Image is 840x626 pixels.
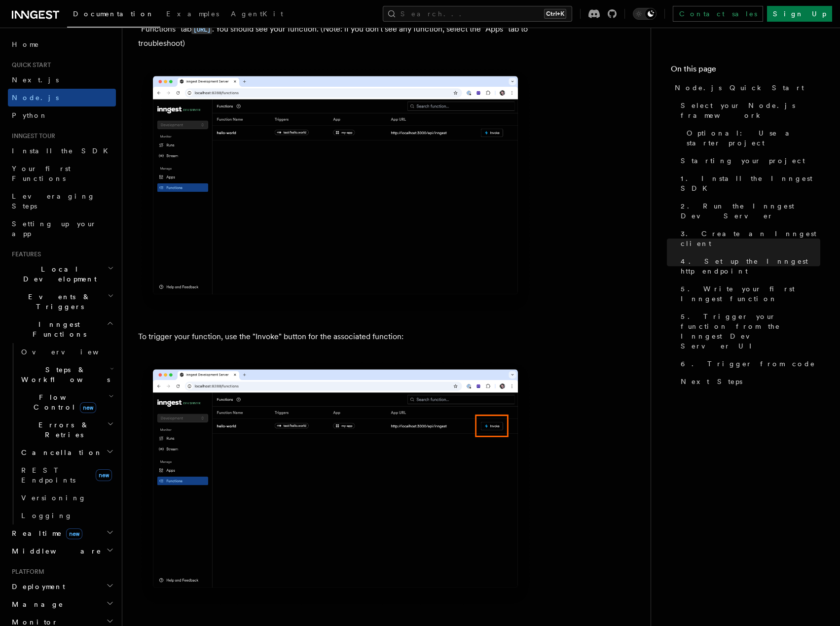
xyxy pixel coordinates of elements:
img: Inngest Dev Server web interface's functions tab with the invoke button highlighted [138,359,533,607]
span: Leveraging Steps [12,192,95,210]
a: Home [8,35,116,53]
span: Your first Functions [12,165,71,182]
span: Inngest Functions [8,319,107,339]
a: Documentation [67,3,160,28]
span: Next Steps [681,377,742,386]
span: REST Endpoints [21,466,75,484]
a: Versioning [17,489,116,507]
span: Flow Control [17,392,109,412]
span: new [66,528,82,539]
p: To trigger your function, use the "Invoke" button for the associated function: [138,330,533,344]
a: 5. Trigger your function from the Inngest Dev Server UI [677,308,820,355]
a: Next.js [8,71,116,89]
span: Starting your project [681,156,805,166]
button: Realtimenew [8,524,116,542]
a: Examples [160,3,225,27]
a: Contact sales [673,6,763,22]
a: [URL] [191,24,212,34]
a: Optional: Use a starter project [683,124,820,152]
a: 3. Create an Inngest client [677,225,820,252]
a: Leveraging Steps [8,187,116,215]
button: Local Development [8,260,116,288]
span: Next.js [12,76,59,84]
span: Setting up your app [12,220,97,238]
span: 2. Run the Inngest Dev Server [681,201,820,221]
a: Overview [17,343,116,361]
a: AgentKit [225,3,289,27]
a: REST Endpointsnew [17,461,116,489]
a: Next Steps [677,373,820,390]
a: Setting up your app [8,215,116,243]
span: Platform [8,568,44,576]
a: Select your Node.js framework [677,97,820,124]
span: Logging [21,512,73,520]
a: Logging [17,507,116,524]
button: Events & Triggers [8,288,116,315]
span: 6. Trigger from code [681,359,815,369]
code: [URL] [191,26,212,34]
span: 5. Write your first Inngest function [681,284,820,304]
a: 2. Run the Inngest Dev Server [677,197,820,225]
span: Steps & Workflows [17,365,110,384]
button: Deployment [8,578,116,595]
span: Versioning [21,494,86,502]
span: Quick start [8,61,51,69]
span: Python [12,111,48,119]
span: Features [8,250,41,258]
a: Node.js [8,89,116,106]
button: Search...Ctrl+K [383,6,572,22]
span: Install the SDK [12,147,114,155]
a: Your first Functions [8,160,116,187]
span: Node.js Quick Start [675,83,804,93]
span: Deployment [8,582,65,591]
span: Examples [166,10,219,18]
button: Toggle dark mode [633,8,657,20]
a: 5. Write your first Inngest function [677,280,820,308]
button: Inngest Functions [8,315,116,343]
span: Events & Triggers [8,292,108,312]
button: Flow Controlnew [17,388,116,416]
span: Documentation [73,10,154,18]
span: 1. Install the Inngest SDK [681,174,820,193]
a: Install the SDK [8,142,116,160]
span: new [96,469,112,481]
a: 6. Trigger from code [677,355,820,373]
span: 3. Create an Inngest client [681,229,820,248]
kbd: Ctrl+K [544,9,566,19]
p: With your Express.js server and Inngest Dev Server running, open the Inngest Dev Server UI and se... [138,8,533,50]
a: 4. Set up the Inngest http endpoint [677,252,820,280]
span: Manage [8,599,64,609]
span: 4. Set up the Inngest http endpoint [681,256,820,276]
span: 5. Trigger your function from the Inngest Dev Server UI [681,312,820,351]
button: Cancellation [17,444,116,461]
span: AgentKit [231,10,283,18]
a: Node.js Quick Start [671,79,820,97]
span: Optional: Use a starter project [687,128,820,148]
div: Inngest Functions [8,343,116,524]
span: Inngest tour [8,132,55,140]
span: Cancellation [17,448,103,457]
a: Python [8,106,116,124]
a: Starting your project [677,152,820,170]
span: Overview [21,348,123,356]
a: Sign Up [767,6,832,22]
button: Errors & Retries [17,416,116,444]
span: Middleware [8,546,102,556]
span: Local Development [8,264,108,284]
span: Realtime [8,528,82,538]
img: Inngest Dev Server web interface's functions tab with functions listed [138,66,533,314]
span: Home [12,39,39,49]
button: Steps & Workflows [17,361,116,388]
button: Middleware [8,542,116,560]
a: 1. Install the Inngest SDK [677,170,820,197]
span: Select your Node.js framework [681,101,820,120]
span: new [80,402,96,413]
button: Manage [8,595,116,613]
span: Errors & Retries [17,420,107,440]
span: Node.js [12,94,59,102]
h4: On this page [671,63,820,79]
